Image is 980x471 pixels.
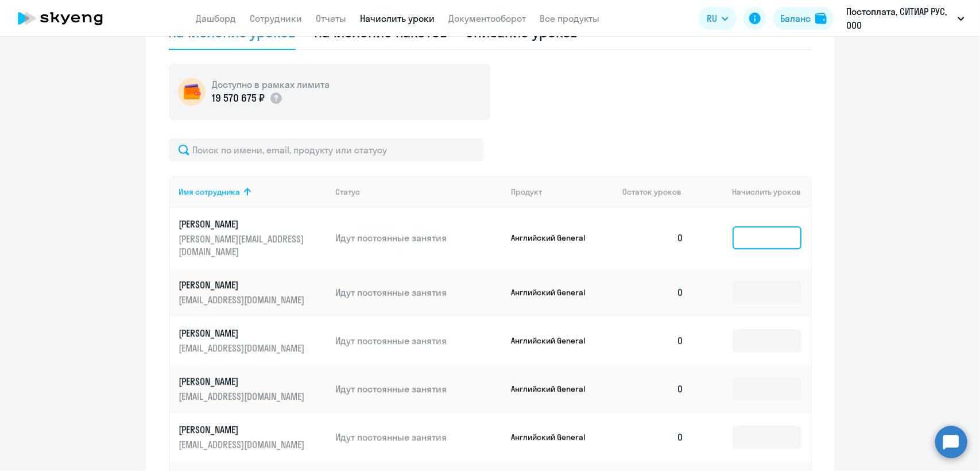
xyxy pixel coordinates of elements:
a: Дашборд [196,13,237,24]
span: Остаток уроков [622,187,681,197]
input: Поиск по имени, email, продукту или статусу [169,138,483,161]
p: [EMAIL_ADDRESS][DOMAIN_NAME] [179,294,308,306]
button: Постоплата, СИТИАР РУС, ООО [840,5,970,32]
span: RU [707,11,717,25]
div: Имя сотрудника [179,187,241,197]
a: Документооборот [449,13,526,24]
p: Идут постоянные занятия [335,334,502,347]
p: [EMAIL_ADDRESS][DOMAIN_NAME] [179,342,308,354]
p: Английский General [511,287,597,298]
a: [PERSON_NAME][EMAIL_ADDRESS][DOMAIN_NAME] [179,279,327,306]
p: Английский General [511,432,597,442]
td: 0 [613,413,694,461]
div: Статус [335,187,502,197]
button: Балансbalance [773,7,834,30]
p: Английский General [511,335,597,346]
a: [PERSON_NAME][PERSON_NAME][EMAIL_ADDRESS][DOMAIN_NAME] [179,218,327,258]
p: Английский General [511,233,597,243]
p: Идут постоянные занятия [335,286,502,299]
td: 0 [613,316,694,365]
div: Баланс [780,11,811,25]
p: [PERSON_NAME] [179,375,308,388]
div: Продукт [511,187,613,197]
p: [PERSON_NAME][EMAIL_ADDRESS][DOMAIN_NAME] [179,233,308,258]
div: Продукт [511,187,542,197]
img: wallet-circle.png [178,78,206,106]
p: [EMAIL_ADDRESS][DOMAIN_NAME] [179,390,308,403]
p: [PERSON_NAME] [179,218,308,230]
p: Идут постоянные занятия [335,231,502,244]
th: Начислить уроков [693,176,810,207]
div: Статус [335,187,360,197]
h5: Доступно в рамках лимита [212,78,330,91]
a: [PERSON_NAME][EMAIL_ADDRESS][DOMAIN_NAME] [179,375,327,403]
p: Идут постоянные занятия [335,431,502,443]
img: balance [815,13,827,24]
a: Сотрудники [250,13,303,24]
td: 0 [613,365,694,413]
p: Английский General [511,384,597,394]
p: 19 570 675 ₽ [212,91,265,106]
div: Имя сотрудника [179,187,327,197]
a: Начислить уроки [361,13,435,24]
a: [PERSON_NAME][EMAIL_ADDRESS][DOMAIN_NAME] [179,423,327,451]
p: [PERSON_NAME] [179,327,308,339]
a: [PERSON_NAME][EMAIL_ADDRESS][DOMAIN_NAME] [179,327,327,354]
button: RU [699,7,737,30]
td: 0 [613,207,694,268]
div: Остаток уроков [622,187,694,197]
a: Отчеты [316,13,347,24]
td: 0 [613,268,694,316]
p: [PERSON_NAME] [179,423,308,436]
p: Постоплата, СИТИАР РУС, ООО [846,5,953,32]
p: Идут постоянные занятия [335,383,502,395]
p: [PERSON_NAME] [179,279,308,291]
p: [EMAIL_ADDRESS][DOMAIN_NAME] [179,438,308,451]
a: Все продукты [540,13,600,24]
